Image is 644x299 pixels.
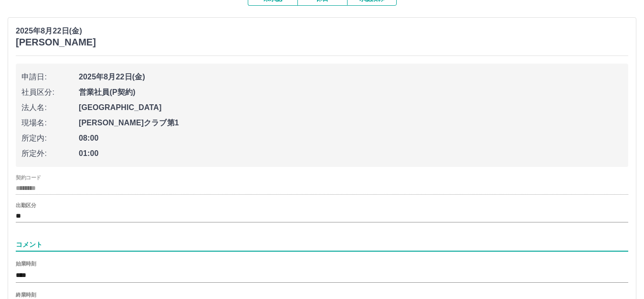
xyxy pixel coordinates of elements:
[16,260,36,267] label: 始業時刻
[21,71,79,83] span: 申請日:
[16,174,41,181] label: 契約コード
[21,133,79,144] span: 所定内:
[21,87,79,98] span: 社員区分:
[16,37,96,48] h3: [PERSON_NAME]
[79,87,623,98] span: 営業社員(P契約)
[16,291,36,298] label: 終業時刻
[79,71,623,83] span: 2025年8月22日(金)
[16,202,36,209] label: 出勤区分
[21,117,79,129] span: 現場名:
[79,148,623,159] span: 01:00
[16,25,96,37] p: 2025年8月22日(金)
[79,102,623,113] span: [GEOGRAPHIC_DATA]
[21,148,79,159] span: 所定外:
[79,117,623,129] span: [PERSON_NAME]クラブ第1
[21,102,79,113] span: 法人名:
[79,133,623,144] span: 08:00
